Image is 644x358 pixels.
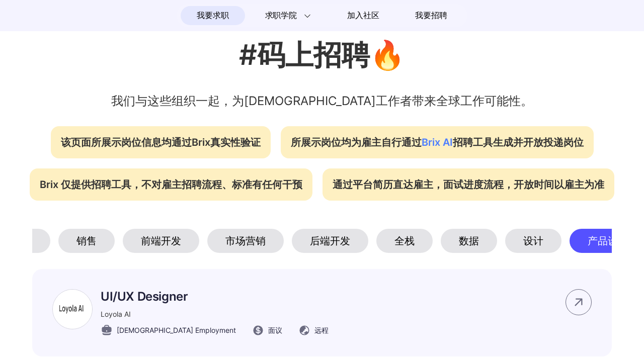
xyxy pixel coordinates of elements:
[197,8,228,24] span: 我要求职
[422,136,453,148] span: Brix AI
[207,229,284,253] div: 市场营销
[323,168,614,201] div: 通过平台简历直达雇主，面试进度流程，开放时间以雇主为准
[268,325,282,335] span: 面议
[505,229,561,253] div: 设计
[292,229,368,253] div: 后端开发
[117,325,236,335] span: [DEMOGRAPHIC_DATA] Employment
[347,8,379,24] span: 加入社区
[101,289,329,304] p: UI/UX Designer
[58,229,115,253] div: 销售
[265,10,297,22] span: 求职学院
[30,168,312,201] div: Brix 仅提供招聘工具，不对雇主招聘流程、标准有任何干预
[281,126,594,158] div: 所展示岗位均为雇主自行通过 招聘工具生成并开放投递岗位
[101,310,131,318] span: Loyola AI
[123,229,199,253] div: 前端开发
[314,325,329,335] span: 远程
[51,126,271,158] div: 该页面所展示岗位信息均通过Brix真实性验证
[441,229,497,253] div: 数据
[376,229,433,253] div: 全栈
[415,10,447,22] span: 我要招聘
